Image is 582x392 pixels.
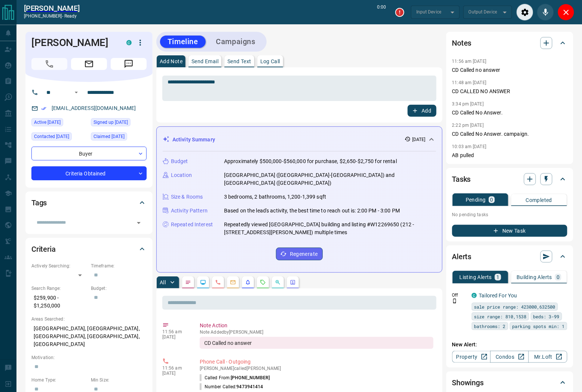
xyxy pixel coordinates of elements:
div: condos.ca [472,293,477,298]
div: Criteria Obtained [31,166,147,180]
svg: Lead Browsing Activity [200,279,206,285]
span: beds: 3-99 [533,313,560,320]
p: Repeated Interest [171,221,213,229]
a: Condos [490,351,529,363]
div: Showings [452,374,567,392]
div: condos.ca [126,40,132,45]
p: Repeatedly viewed [GEOGRAPHIC_DATA] building and listing #W12269650 (212 - [STREET_ADDRESS][PERSO... [224,221,436,236]
p: Search Range: [31,285,87,292]
svg: Opportunities [275,279,281,285]
div: Tue May 07 2024 [91,118,147,129]
p: Budget [171,157,188,165]
p: Send Email [192,59,218,64]
span: Message [111,58,147,70]
svg: Requests [260,279,266,285]
span: 9473941414 [237,384,263,389]
span: Email [71,58,107,70]
button: Campaigns [209,36,263,48]
svg: Email Verified [41,106,46,111]
p: $259,900 - $1,250,000 [31,292,87,312]
svg: Calls [215,279,221,285]
p: Completed [526,197,552,203]
p: Activity Pattern [171,207,208,215]
span: [PHONE_NUMBER] [231,375,270,380]
p: Building Alerts [517,275,552,280]
p: Log Call [260,59,280,64]
p: 11:56 am [162,329,189,334]
p: Note Action [200,322,434,330]
p: [PHONE_NUMBER] - [24,13,80,19]
a: Property [452,351,491,363]
span: sale price range: 423000,632500 [474,303,555,310]
span: size range: 810,1538 [474,313,527,320]
p: 0 [557,275,560,280]
span: parking spots min: 1 [512,322,565,330]
p: Activity Summary [172,136,215,144]
p: 3:34 pm [DATE] [452,101,484,107]
span: bathrooms: 2 [474,322,506,330]
a: Tailored For You [479,293,517,298]
p: 3 bedrooms, 2 bathrooms, 1,200-1,399 sqft [224,193,326,201]
div: Activity Summary[DATE] [163,133,436,147]
p: [GEOGRAPHIC_DATA] ([GEOGRAPHIC_DATA]-[GEOGRAPHIC_DATA]) and [GEOGRAPHIC_DATA] ([GEOGRAPHIC_DATA]) [224,171,436,187]
h2: Notes [452,37,472,49]
span: Contacted [DATE] [34,133,69,140]
div: Mute [537,4,554,21]
p: [DATE] [162,371,189,376]
div: Audio Settings [517,4,533,21]
p: 11:56 am [DATE] [452,59,487,64]
svg: Listing Alerts [245,279,251,285]
p: Phone Call - Outgoing [200,358,434,366]
svg: Notes [185,279,191,285]
span: Signed up [DATE] [94,119,128,126]
p: AB pulled [452,151,567,159]
span: ready [64,13,77,19]
p: Timeframe: [91,263,147,269]
div: Thu May 09 2024 [91,132,147,143]
p: 1 [496,275,499,280]
h2: Tags [31,197,47,209]
h2: Criteria [31,243,56,255]
p: Add Note [160,59,183,64]
p: All [160,280,166,285]
p: [PERSON_NAME] called [PERSON_NAME] [200,366,434,371]
button: Open [134,218,144,228]
h2: Alerts [452,251,472,263]
a: Mr.Loft [529,351,567,363]
div: Buyer [31,147,147,160]
p: Based on the lead's activity, the best time to reach out is: 2:00 PM - 3:00 PM [224,207,400,215]
span: Active [DATE] [34,119,61,126]
p: Min Size: [91,377,147,383]
p: Pending [466,197,486,202]
p: Budget: [91,285,147,292]
div: Criteria [31,240,147,258]
p: [DATE] [162,334,189,340]
svg: Emails [230,279,236,285]
p: Send Text [227,59,251,64]
div: Tags [31,194,147,212]
p: 0 [490,197,493,202]
p: Location [171,171,192,179]
p: CD Called No Answer. [452,109,567,117]
button: Add [408,105,436,117]
h2: Showings [452,377,484,389]
h1: [PERSON_NAME] [31,37,115,49]
p: Off [452,292,467,298]
button: Timeline [160,36,206,48]
svg: Agent Actions [290,279,296,285]
p: Actively Searching: [31,263,87,269]
div: Tue Oct 14 2025 [31,118,87,129]
p: 2:22 pm [DATE] [452,123,484,128]
p: Approximately $500,000-$560,000 for purchase, $2,650-$2,750 for rental [224,157,397,165]
div: CD Called no answer [200,337,434,349]
p: Listing Alerts [460,275,492,280]
div: Tasks [452,170,567,188]
p: New Alert: [452,341,567,349]
p: [GEOGRAPHIC_DATA], [GEOGRAPHIC_DATA], [GEOGRAPHIC_DATA], [GEOGRAPHIC_DATA], [GEOGRAPHIC_DATA] [31,322,147,350]
button: Regenerate [276,248,323,260]
p: CD CALLED NO ANSWER [452,88,567,95]
a: [PERSON_NAME] [24,4,80,13]
button: Open [72,88,81,97]
p: Home Type: [31,377,87,383]
p: Size & Rooms [171,193,203,201]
